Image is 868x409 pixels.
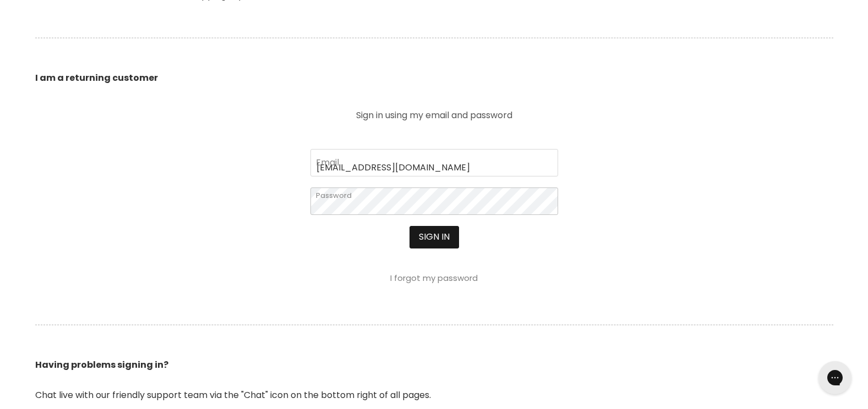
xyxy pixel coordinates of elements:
[410,226,459,248] button: Sign in
[35,358,168,371] b: Having problems signing in?
[35,71,158,84] b: I am a returning customer
[390,272,478,284] a: I forgot my password
[813,357,857,398] iframe: Gorgias live chat messenger
[310,111,558,120] p: Sign in using my email and password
